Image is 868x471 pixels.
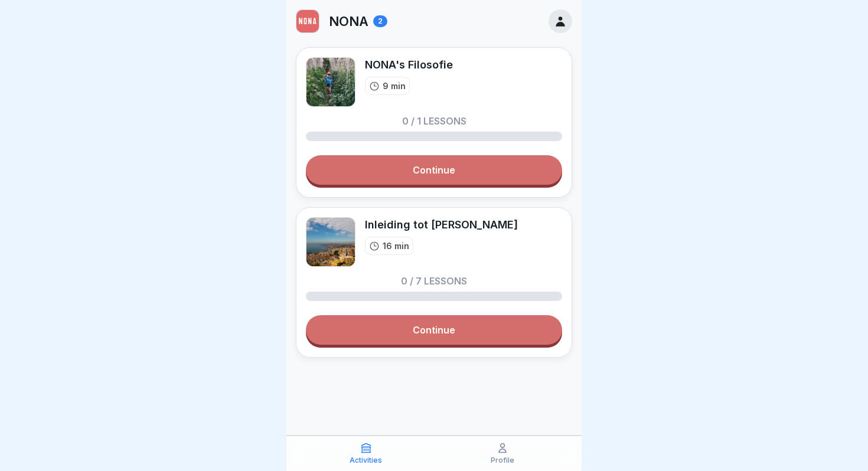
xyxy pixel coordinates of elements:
[365,217,518,232] div: Inleiding tot [PERSON_NAME]
[306,217,355,267] img: a1o5w0g6b8c5a0i1401dnn54.png
[306,315,562,345] a: Continue
[306,155,562,185] a: Continue
[350,456,382,465] p: Activities
[491,456,514,465] p: Profile
[373,15,387,27] div: 2
[365,57,453,72] div: NONA's Filosofie
[383,80,406,92] p: 9 min
[401,276,467,286] p: 0 / 7 lessons
[296,10,319,32] img: r978sgvsp89w4dzdaaz16flk.png
[402,116,466,126] p: 0 / 1 lessons
[306,57,355,107] img: cktznsg10ahe3ln2ptfp89y3.png
[329,14,368,29] p: NONA
[383,240,409,252] p: 16 min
